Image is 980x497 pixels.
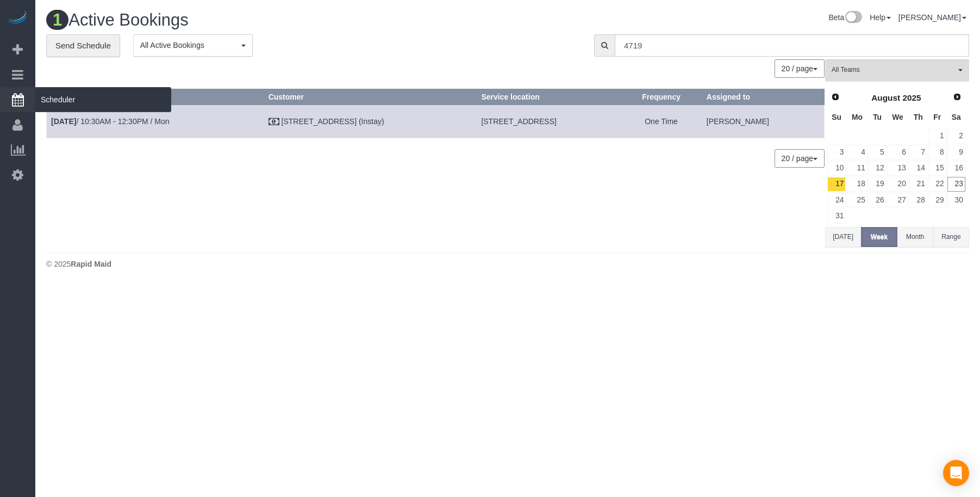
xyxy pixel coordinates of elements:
[46,34,120,57] a: Send Schedule
[943,460,969,486] div: Open Intercom Messenger
[828,13,862,22] a: Beta
[909,161,927,175] a: 14
[869,193,887,207] a: 26
[35,87,171,112] span: Scheduler
[46,11,500,29] h1: Active Bookings
[832,113,841,121] span: Sunday
[861,227,897,247] button: Week
[133,34,253,57] button: All Active Bookings
[928,177,946,192] a: 22
[869,161,887,175] a: 12
[873,113,882,121] span: Tuesday
[46,10,68,30] span: 1
[847,193,867,207] a: 25
[869,145,887,159] a: 5
[871,93,900,102] span: August
[825,59,969,82] button: All Teams
[775,149,825,168] button: 20 / page
[947,193,965,207] a: 30
[264,89,477,105] th: Customer
[869,177,887,192] a: 19
[621,89,702,105] th: Frequency
[51,117,170,126] a: [DATE]/ 10:30AM - 12:30PM / Mon
[827,145,846,159] a: 3
[827,208,846,223] a: 31
[947,161,965,175] a: 16
[825,59,969,76] ol: All Teams
[264,105,477,138] td: Customer
[477,105,621,138] td: Service location
[7,11,28,26] img: Automaid Logo
[847,177,867,192] a: 18
[615,34,969,57] input: Enter the first 3 letters of the name to search
[828,90,843,105] a: Prev
[887,145,908,159] a: 6
[51,117,76,126] b: [DATE]
[827,193,846,207] a: 24
[832,65,956,75] span: All Teams
[827,177,846,192] a: 17
[282,117,384,126] a: [STREET_ADDRESS] (Instay)
[928,161,946,175] a: 15
[887,193,908,207] a: 27
[887,177,908,192] a: 20
[831,93,840,101] span: Prev
[928,193,946,207] a: 29
[909,177,927,192] a: 21
[902,93,921,102] span: 2025
[847,145,867,159] a: 4
[892,113,903,121] span: Wednesday
[952,113,961,121] span: Saturday
[870,13,891,22] a: Help
[914,113,923,121] span: Thursday
[775,149,825,168] nav: Pagination navigation
[47,105,264,138] td: Schedule date
[947,145,965,159] a: 9
[909,145,927,159] a: 7
[827,161,846,175] a: 10
[481,117,556,126] span: [STREET_ADDRESS]
[621,105,702,138] td: Frequency
[775,59,825,78] nav: Pagination navigation
[928,145,946,159] a: 8
[269,118,279,126] i: Check Payment
[702,105,824,138] td: Assigned to
[933,227,969,247] button: Range
[928,129,946,144] a: 1
[909,193,927,207] a: 28
[947,129,965,144] a: 2
[898,13,966,22] a: [PERSON_NAME]
[140,40,239,51] span: All Active Bookings
[950,90,965,105] a: Next
[825,227,861,247] button: [DATE]
[775,59,825,78] button: 20 / page
[933,113,941,121] span: Friday
[852,113,863,121] span: Monday
[887,161,908,175] a: 13
[947,177,965,192] a: 23
[71,260,111,268] strong: Rapid Maid
[46,259,969,269] div: © 2025
[953,93,962,101] span: Next
[897,227,933,247] button: Month
[844,11,862,25] img: New interface
[847,161,867,175] a: 11
[477,89,621,105] th: Service location
[702,89,824,105] th: Assigned to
